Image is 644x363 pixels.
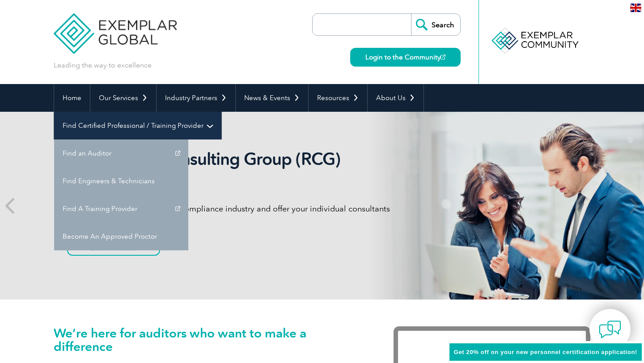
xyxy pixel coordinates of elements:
h1: We’re here for auditors who want to make a difference [54,326,367,353]
h2: Recognized Consulting Group (RCG) program [67,149,402,190]
p: Gain global recognition in the compliance industry and offer your individual consultants professi... [67,203,402,225]
a: News & Events [236,84,308,112]
a: About Us [368,84,424,112]
a: Login to the Community [350,48,461,67]
a: Find Engineers & Technicians [54,167,188,195]
a: Find an Auditor [54,139,188,167]
input: Search [411,14,460,35]
img: contact-chat.png [599,318,621,341]
a: Our Services [90,84,156,112]
img: open_square.png [441,55,445,59]
a: Home [54,84,90,112]
a: Become An Approved Proctor [54,223,188,250]
p: Leading the way to excellence [54,60,152,70]
a: Find A Training Provider [54,195,188,223]
a: Industry Partners [157,84,235,112]
a: Resources [309,84,367,112]
a: Find Certified Professional / Training Provider [54,112,221,139]
span: Get 20% off on your new personnel certification application! [454,349,637,355]
img: en [630,4,641,12]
